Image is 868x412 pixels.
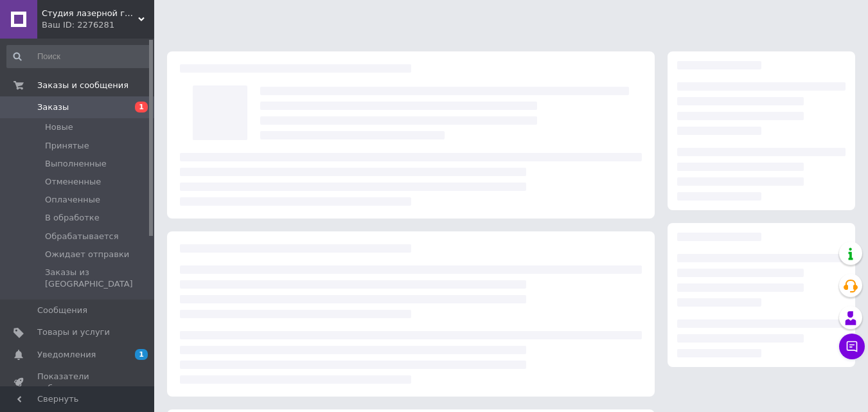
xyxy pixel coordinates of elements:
span: Оплаченные [45,194,100,206]
span: Заказы и сообщения [37,80,128,91]
input: Поиск [6,45,152,68]
span: Заказы [37,102,69,113]
span: Принятые [45,140,89,152]
span: Уведомления [37,349,96,361]
span: Студия лазерной гравировки [42,8,138,19]
span: Отмененные [45,176,101,188]
span: 1 [135,349,148,360]
span: 1 [135,102,148,112]
span: Сообщения [37,305,87,316]
span: Новые [45,121,73,133]
span: Показатели работы компании [37,371,119,394]
span: В обработке [45,212,100,224]
span: Обрабатывается [45,231,118,242]
button: Чат с покупателем [839,334,865,359]
div: Ваш ID: 2276281 [42,19,154,31]
span: Выполненные [45,158,107,170]
span: Ожидает отправки [45,249,129,260]
span: Заказы из [GEOGRAPHIC_DATA] [45,267,150,290]
span: Товары и услуги [37,327,110,338]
